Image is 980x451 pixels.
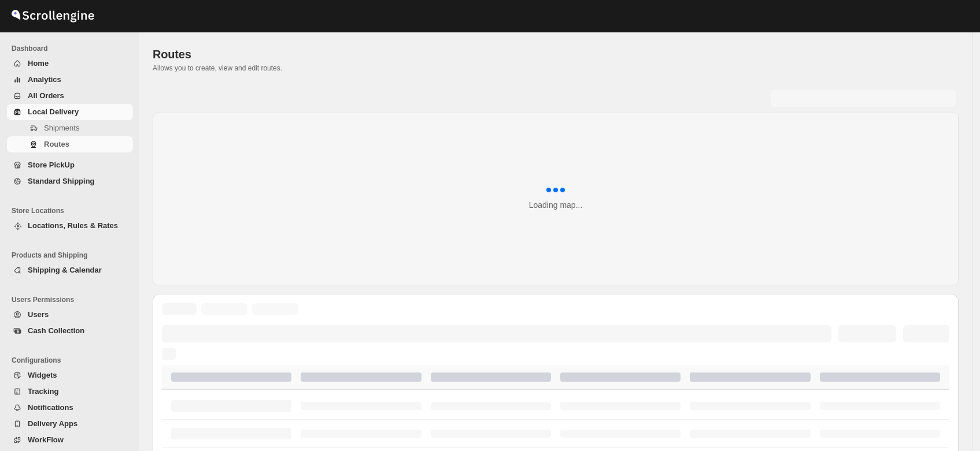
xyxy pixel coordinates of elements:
span: Local Delivery [28,107,79,116]
span: Users Permissions [12,295,133,304]
span: Shipments [44,124,79,132]
span: Tracking [28,387,58,396]
span: Standard Shipping [28,177,95,185]
span: Users [28,310,49,319]
span: All Orders [28,91,64,100]
button: All Orders [7,88,133,104]
button: WorkFlow [7,432,133,448]
span: Configurations [12,356,133,365]
span: Routes [44,140,69,148]
button: Delivery Apps [7,416,133,432]
span: Analytics [28,75,61,84]
button: Home [7,55,133,72]
div: Loading map... [529,199,583,211]
span: Dashboard [12,44,133,53]
button: Analytics [7,72,133,88]
span: WorkFlow [28,435,64,444]
span: Shipping & Calendar [28,266,102,274]
span: Cash Collection [28,326,84,335]
p: Allows you to create, view and edit routes. [153,64,959,73]
span: Delivery Apps [28,419,77,428]
button: Cash Collection [7,323,133,339]
button: Shipments [7,120,133,136]
span: Products and Shipping [12,251,133,260]
span: Store Locations [12,206,133,215]
button: Users [7,307,133,323]
span: Locations, Rules & Rates [28,221,118,230]
button: Routes [7,136,133,152]
span: Store PickUp [28,161,75,169]
button: Locations, Rules & Rates [7,218,133,234]
span: Routes [153,48,191,61]
button: Notifications [7,400,133,416]
span: Widgets [28,371,57,379]
button: Shipping & Calendar [7,262,133,278]
button: Widgets [7,367,133,383]
span: Notifications [28,403,73,412]
button: Tracking [7,383,133,400]
span: Home [28,59,49,68]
